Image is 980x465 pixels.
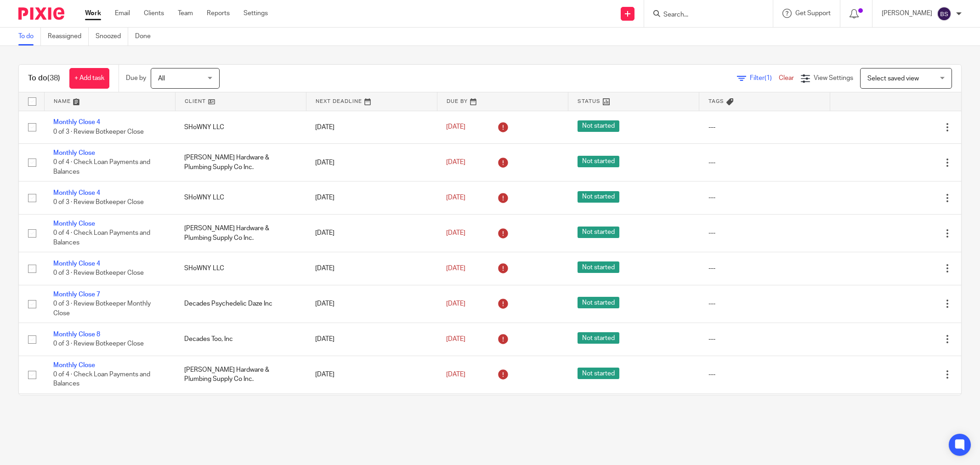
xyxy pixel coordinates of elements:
[85,9,101,18] a: Work
[578,120,619,132] span: Not started
[53,261,100,267] a: Monthly Close 4
[446,265,465,272] span: [DATE]
[814,75,853,81] span: View Settings
[750,75,779,81] span: Filter
[779,75,794,81] a: Clear
[446,230,465,236] span: [DATE]
[446,336,465,342] span: [DATE]
[663,11,745,19] input: Search
[115,9,130,18] a: Email
[795,10,831,17] span: Get Support
[306,111,437,143] td: [DATE]
[53,341,144,347] span: 0 of 3 · Review Botkeeper Close
[244,9,268,18] a: Settings
[578,156,619,167] span: Not started
[96,28,128,45] a: Snoozed
[175,181,306,214] td: SHoWNY LLC
[306,323,437,356] td: [DATE]
[53,150,95,156] a: Monthly Close
[578,227,619,238] span: Not started
[306,356,437,393] td: [DATE]
[178,9,193,18] a: Team
[53,301,151,317] span: 0 of 3 · Review Botkeeper Monthly Close
[578,368,619,379] span: Not started
[53,362,95,369] a: Monthly Close
[53,159,150,176] span: 0 of 4 · Check Loan Payments and Balances
[708,370,821,379] div: ---
[708,299,821,308] div: ---
[175,214,306,252] td: [PERSON_NAME] Hardware & Plumbing Supply Co Inc.
[126,74,146,83] p: Due by
[708,264,821,273] div: ---
[175,394,306,426] td: SHoWNY LLC
[135,28,158,45] a: Done
[53,221,95,227] a: Monthly Close
[578,191,619,203] span: Not started
[867,75,919,82] span: Select saved view
[175,252,306,285] td: SHoWNY LLC
[28,74,60,83] h1: To do
[446,194,465,201] span: [DATE]
[69,68,109,89] a: + Add task
[446,371,465,378] span: [DATE]
[765,75,772,81] span: (1)
[53,199,144,206] span: 0 of 3 · Review Botkeeper Close
[18,28,41,45] a: To do
[882,9,932,18] p: [PERSON_NAME]
[53,230,150,246] span: 0 of 4 · Check Loan Payments and Balances
[175,285,306,323] td: Decades Psychedelic Daze Inc
[53,119,100,125] a: Monthly Close 4
[53,291,100,298] a: Monthly Close 7
[53,371,150,387] span: 0 of 4 · Check Loan Payments and Balances
[207,9,230,18] a: Reports
[306,394,437,426] td: [DATE]
[18,7,64,20] img: Pixie
[306,285,437,323] td: [DATE]
[578,332,619,344] span: Not started
[53,331,100,338] a: Monthly Close 8
[175,111,306,143] td: SHoWNY LLC
[306,252,437,285] td: [DATE]
[47,74,60,82] span: (38)
[708,228,821,238] div: ---
[708,123,821,132] div: ---
[306,214,437,252] td: [DATE]
[158,75,165,82] span: All
[446,301,465,307] span: [DATE]
[175,323,306,356] td: Decades Too, Inc
[53,270,144,277] span: 0 of 3 · Review Botkeeper Close
[175,143,306,181] td: [PERSON_NAME] Hardware & Plumbing Supply Co Inc.
[306,181,437,214] td: [DATE]
[446,124,465,130] span: [DATE]
[578,261,619,273] span: Not started
[937,6,952,21] img: svg%3E
[53,129,144,135] span: 0 of 3 · Review Botkeeper Close
[144,9,164,18] a: Clients
[708,193,821,202] div: ---
[708,99,724,104] span: Tags
[53,190,100,196] a: Monthly Close 4
[708,158,821,167] div: ---
[306,143,437,181] td: [DATE]
[446,159,465,165] span: [DATE]
[708,335,821,344] div: ---
[175,356,306,393] td: [PERSON_NAME] Hardware & Plumbing Supply Co Inc.
[48,28,89,45] a: Reassigned
[578,297,619,308] span: Not started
